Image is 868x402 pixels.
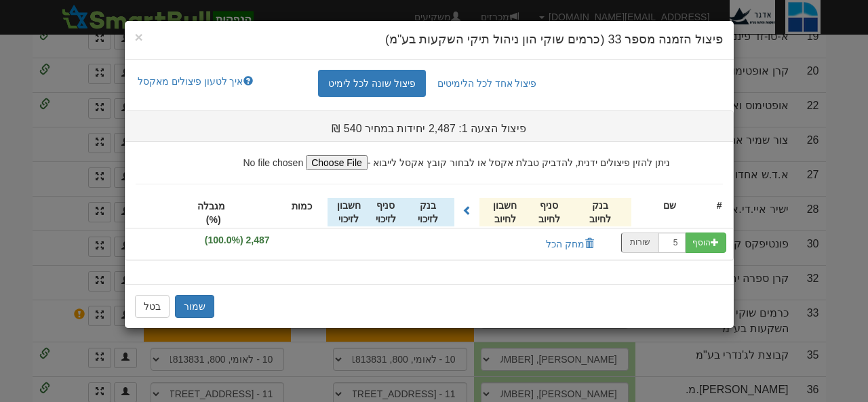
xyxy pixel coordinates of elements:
span: 2,487 (100.0%) [198,229,277,251]
div: בנק לחיוב [568,198,631,226]
a: פיצול שונה לכל לימיט [318,70,426,97]
button: Close [135,30,143,44]
div: כמות [277,199,328,214]
div: חשבון לזיכוי [328,198,370,226]
small: שורות [630,237,650,247]
div: ניתן להזין פיצולים ידנית, להדביק טבלת אקסל או לבחור קובץ אקסל לייבוא - [125,142,733,170]
div: סניף לחיוב [530,198,568,226]
button: שמור [175,295,214,318]
div: סניף לזיכוי [370,198,401,226]
div: שם [632,198,707,213]
span: פיצול הזמנה מספר 33 (כרמים שוקי הון ניהול תיקי השקעות בע"מ) [385,33,723,46]
div: מגבלה (%) [201,199,226,227]
span: × [135,29,143,45]
h3: פיצול הצעה 1: 2,487 יחידות במחיר 540 ₪ [288,123,571,135]
div: חשבון לחיוב [479,198,530,226]
button: מחק הכל [537,233,603,256]
button: בטל [135,295,170,318]
div: בנק לזיכוי [401,198,454,226]
button: הוסף [685,233,726,253]
a: איך לטעון פיצולים מאקסל [129,70,262,93]
div: # [707,198,722,213]
a: פיצול אחד לכל הלימיטים [427,70,547,97]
